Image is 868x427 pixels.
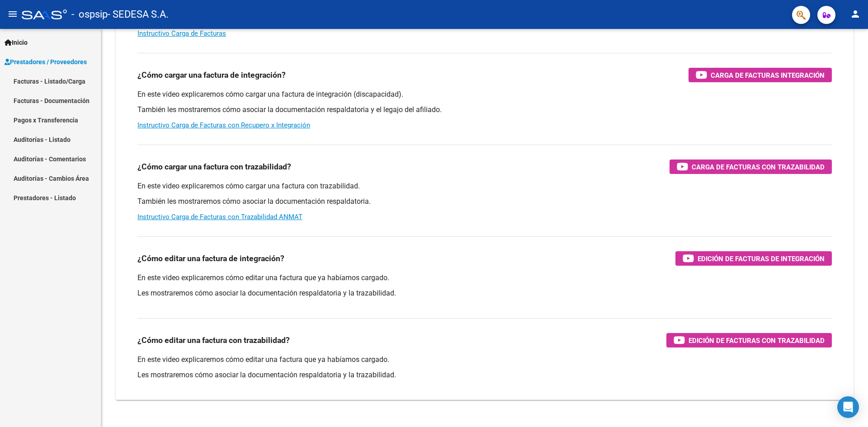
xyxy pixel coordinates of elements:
h3: ¿Cómo cargar una factura con trazabilidad? [137,160,291,173]
span: Carga de Facturas Integración [711,70,825,81]
span: Prestadores / Proveedores [5,57,87,67]
p: Les mostraremos cómo asociar la documentación respaldatoria y la trazabilidad. [137,370,832,380]
button: Edición de Facturas de integración [675,251,832,266]
a: Instructivo Carga de Facturas [137,29,226,38]
button: Edición de Facturas con Trazabilidad [666,333,832,347]
span: Carga de Facturas con Trazabilidad [692,161,825,173]
h3: ¿Cómo editar una factura de integración? [137,252,284,265]
p: En este video explicaremos cómo editar una factura que ya habíamos cargado. [137,273,832,283]
button: Carga de Facturas con Trazabilidad [670,160,832,174]
span: Edición de Facturas de integración [698,253,825,264]
p: En este video explicaremos cómo cargar una factura con trazabilidad. [137,181,832,191]
p: En este video explicaremos cómo cargar una factura de integración (discapacidad). [137,89,832,99]
mat-icon: person [850,9,861,19]
mat-icon: menu [7,9,18,19]
p: Les mostraremos cómo asociar la documentación respaldatoria y la trazabilidad. [137,288,832,298]
a: Instructivo Carga de Facturas con Recupero x Integración [137,121,310,129]
button: Carga de Facturas Integración [689,68,832,82]
h3: ¿Cómo cargar una factura de integración? [137,69,286,81]
p: También les mostraremos cómo asociar la documentación respaldatoria y el legajo del afiliado. [137,105,832,115]
span: Inicio [5,38,28,47]
p: También les mostraremos cómo asociar la documentación respaldatoria. [137,197,832,206]
p: En este video explicaremos cómo editar una factura que ya habíamos cargado. [137,355,832,365]
span: - ospsip [71,5,108,24]
span: Edición de Facturas con Trazabilidad [689,335,825,346]
div: Open Intercom Messenger [837,396,859,418]
h3: ¿Cómo editar una factura con trazabilidad? [137,334,290,347]
a: Instructivo Carga de Facturas con Trazabilidad ANMAT [137,213,302,221]
span: - SEDESA S.A. [108,5,169,24]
